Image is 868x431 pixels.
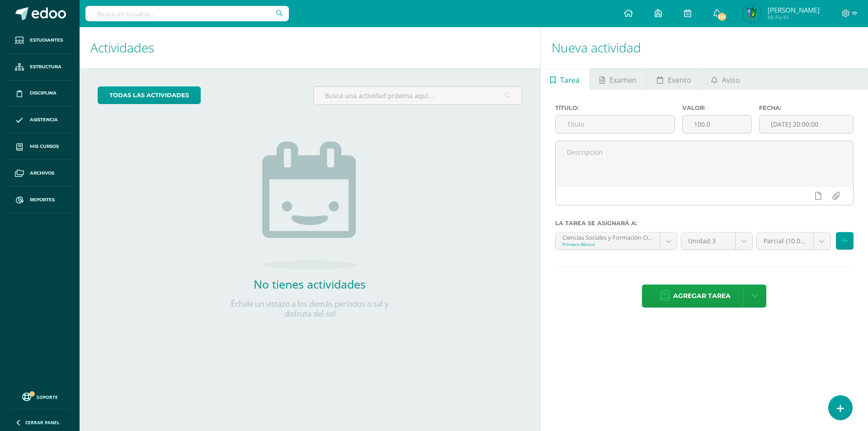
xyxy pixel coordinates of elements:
span: Estudiantes [30,37,63,44]
span: Unidad 3 [688,232,728,250]
span: Reportes [30,196,55,204]
a: todas las Actividades [98,86,201,104]
a: Estudiantes [7,27,72,54]
a: Reportes [7,187,72,213]
span: Estructura [30,63,61,71]
label: Título: [555,104,675,111]
a: Archivos [7,160,72,187]
span: Mi Perfil [768,14,820,21]
input: Busca un usuario... [85,6,289,21]
span: Soporte [37,394,58,400]
a: Examen [590,68,646,90]
a: Estructura [7,54,72,81]
img: 1b281a8218983e455f0ded11b96ffc56.png [743,5,761,23]
p: Échale un vistazo a los demás períodos o sal y disfruta del sol [219,299,400,319]
span: Parcial (10.0%) [764,232,807,250]
div: Ciencias Sociales y Formación Ciudadana e Interculturalidad 'D' [562,232,653,241]
a: Ciencias Sociales y Formación Ciudadana e Interculturalidad 'D'Primero Básico [556,232,677,250]
h2: No tienes actividades [219,276,400,292]
a: Aviso [701,68,750,90]
a: Asistencia [7,107,72,133]
span: Evento [668,69,691,91]
input: Título [556,115,675,133]
span: Cerrar panel [25,419,60,426]
a: Tarea [541,68,590,90]
a: Unidad 3 [681,232,752,250]
label: Fecha: [759,104,854,111]
span: Mis cursos [30,143,59,150]
img: no_activities.png [262,142,357,269]
span: Archivos [30,170,54,177]
input: Busca una actividad próxima aquí... [314,87,521,104]
span: 525 [717,12,727,22]
input: Puntos máximos [683,115,751,133]
label: La tarea se asignará a: [555,220,854,227]
a: Soporte [11,390,69,403]
span: [PERSON_NAME] [768,5,820,14]
span: Tarea [560,69,580,91]
h1: Nueva actividad [552,27,857,68]
span: Disciplina [30,90,57,97]
span: Asistencia [30,116,58,123]
a: Mis cursos [7,133,72,160]
a: Evento [647,68,701,90]
input: Fecha de entrega [759,115,853,133]
h1: Actividades [90,27,529,68]
span: Examen [609,69,637,91]
span: Agregar tarea [673,285,731,307]
a: Disciplina [7,81,72,107]
div: Primero Básico [562,241,653,247]
span: Aviso [722,69,740,91]
a: Parcial (10.0%) [757,232,830,250]
label: Valor: [682,104,751,111]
